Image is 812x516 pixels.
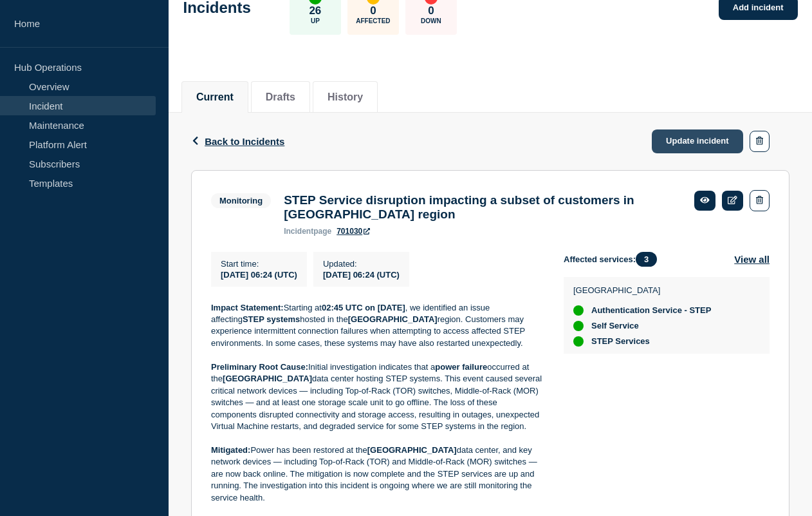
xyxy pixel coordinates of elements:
[311,17,320,24] p: Up
[591,305,711,316] span: Authentication Service - STEP
[636,252,657,267] span: 3
[211,302,543,350] p: Starting at , we identified an issue affecting hosted in the region. Customers may experience int...
[322,303,405,312] strong: 02:45 UTC on [DATE]
[243,314,300,324] strong: STEP systems
[356,17,390,24] p: Affected
[211,193,271,208] span: Monitoring
[421,17,441,24] p: Down
[221,270,297,280] span: [DATE] 06:24 (UTC)
[284,227,313,236] span: incident
[223,374,312,383] strong: [GEOGRAPHIC_DATA]
[211,445,250,455] strong: Mitigated:
[348,314,438,324] strong: [GEOGRAPHIC_DATA]
[328,91,363,103] button: History
[573,305,584,316] div: up
[205,136,284,147] span: Back to Incidents
[211,362,308,372] strong: Preliminary Root Cause:
[564,252,663,267] span: Affected services:
[323,259,400,269] p: Updated :
[591,336,650,347] span: STEP Services
[367,445,457,455] strong: [GEOGRAPHIC_DATA]
[435,362,487,372] strong: power failure
[573,321,584,331] div: up
[266,91,295,103] button: Drafts
[284,227,331,236] p: page
[309,5,321,17] p: 26
[211,303,284,312] strong: Impact Statement:
[591,321,639,331] span: Self Service
[211,444,543,504] p: Power has been restored at the data center, and key network devices — including Top-of-Rack (TOR)...
[652,129,743,153] a: Update incident
[211,361,543,433] p: Initial investigation indicates that a occurred at the data center hosting STEP systems. This eve...
[573,285,711,295] p: [GEOGRAPHIC_DATA]
[734,252,770,267] button: View all
[573,336,584,347] div: up
[428,5,434,17] p: 0
[284,193,681,222] h3: STEP Service disruption impacting a subset of customers in [GEOGRAPHIC_DATA] region
[191,136,284,147] button: Back to Incidents
[323,269,400,280] div: [DATE] 06:24 (UTC)
[370,5,376,17] p: 0
[221,259,297,269] p: Start time :
[337,227,370,236] a: 701030
[196,91,234,103] button: Current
